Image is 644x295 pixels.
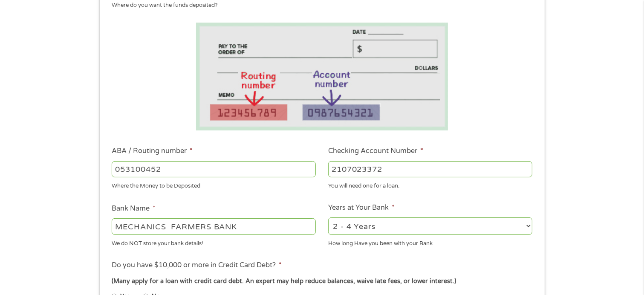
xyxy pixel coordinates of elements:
div: (Many apply for a loan with credit card debt. An expert may help reduce balances, waive late fees... [112,277,532,286]
div: How long Have you been with your Bank [328,236,532,248]
input: 345634636 [328,161,532,177]
input: 263177916 [112,161,316,177]
label: Bank Name [112,204,156,213]
label: Checking Account Number [328,147,423,156]
div: Where the Money to be Deposited [112,179,316,191]
img: Routing number location [196,23,448,130]
div: We do NOT store your bank details! [112,236,316,248]
label: Years at Your Bank [328,203,395,212]
div: Where do you want the funds deposited? [112,1,526,10]
label: ABA / Routing number [112,147,193,156]
div: You will need one for a loan. [328,179,532,191]
label: Do you have $10,000 or more in Credit Card Debt? [112,261,282,270]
